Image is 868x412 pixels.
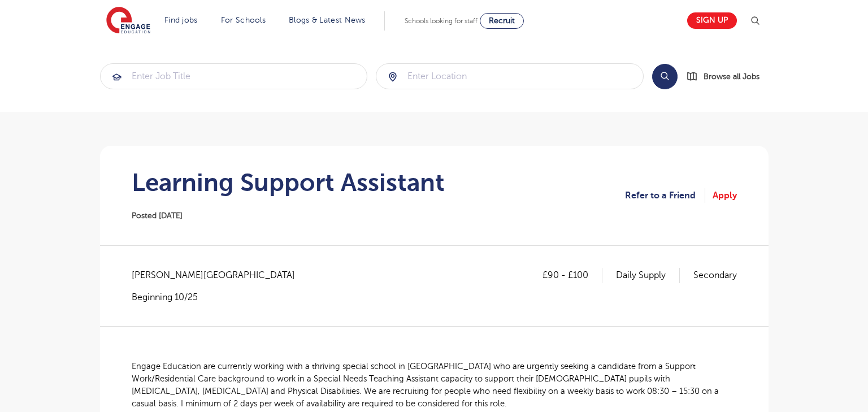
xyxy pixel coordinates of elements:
p: Secondary [693,268,737,283]
button: Search [652,64,678,89]
p: Beginning 10/25 [132,291,306,303]
a: For Schools [221,16,266,24]
span: [PERSON_NAME][GEOGRAPHIC_DATA] [132,268,306,283]
a: Blogs & Latest News [289,16,366,24]
a: Apply [713,188,737,203]
h1: Learning Support Assistant [132,168,445,197]
div: Submit [100,63,368,89]
span: Recruit [489,16,515,25]
a: Browse all Jobs [687,70,769,83]
a: Refer to a Friend [625,188,705,203]
p: Daily Supply [616,268,680,283]
a: Sign up [687,12,737,29]
div: Submit [376,63,644,89]
a: Find jobs [164,16,198,24]
p: £90 - £100 [542,268,602,283]
a: Recruit [480,13,524,29]
span: Engage Education are currently working with a thriving special school in [GEOGRAPHIC_DATA] who ar... [132,362,719,408]
img: Engage Education [106,7,150,35]
input: Submit [101,64,367,89]
span: Browse all Jobs [704,70,759,83]
span: Schools looking for staff [405,17,478,25]
input: Submit [376,64,643,89]
span: Posted [DATE] [132,211,183,220]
